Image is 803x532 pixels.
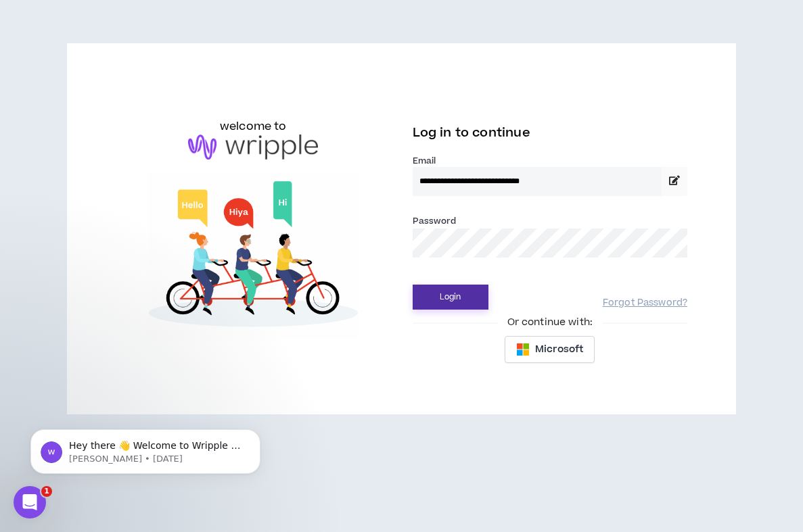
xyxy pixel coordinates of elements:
img: Welcome to Wripple [116,173,391,339]
a: Forgot Password? [603,297,687,310]
span: Or continue with: [498,315,602,330]
img: logo-brand.png [188,135,318,160]
button: Microsoft [505,336,595,363]
span: Microsoft [535,342,583,357]
iframe: Intercom notifications message [10,401,281,495]
button: Login [413,285,488,310]
h6: welcome to [220,118,287,135]
label: Email [413,155,688,167]
span: 1 [41,486,52,497]
iframe: Intercom live chat [14,486,46,518]
span: Log in to continue [413,124,530,141]
label: Password [413,215,457,227]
